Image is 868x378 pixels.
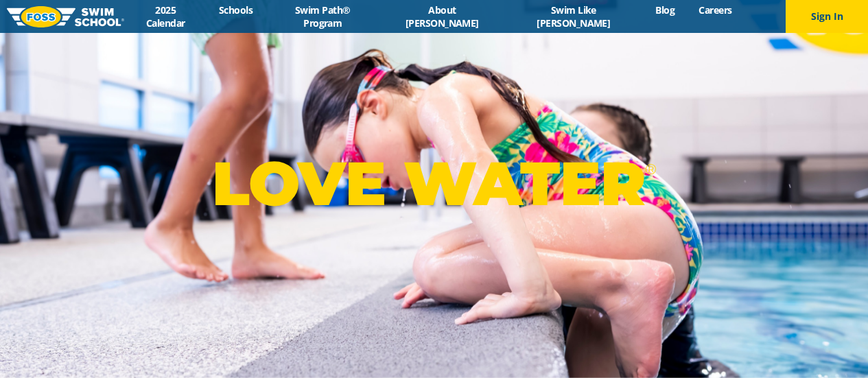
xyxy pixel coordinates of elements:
[645,161,656,178] sup: ®
[7,6,124,27] img: FOSS Swim School Logo
[207,3,265,16] a: Schools
[504,3,644,29] a: Swim Like [PERSON_NAME]
[265,3,381,29] a: Swim Path® Program
[381,3,504,29] a: About [PERSON_NAME]
[212,147,656,220] p: LOVE WATER
[687,3,744,16] a: Careers
[124,3,207,29] a: 2025 Calendar
[644,3,687,16] a: Blog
